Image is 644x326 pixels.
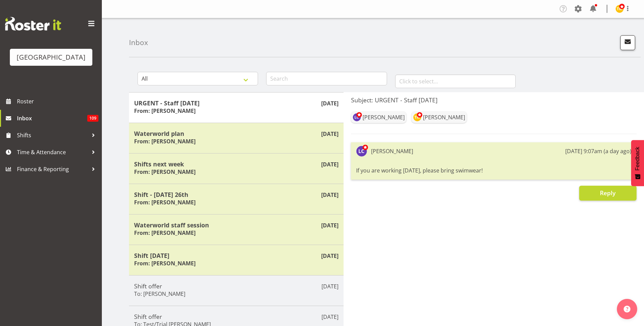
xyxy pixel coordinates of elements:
img: thomas-meulenbroek4912.jpg [413,113,421,121]
h5: Waterworld staff session [134,221,338,229]
p: [DATE] [321,130,338,138]
div: [DATE] 9:07am (a day ago) [565,147,631,155]
span: Inbox [17,113,87,123]
img: thomas-meulenbroek4912.jpg [615,5,624,13]
span: Finance & Reporting [17,164,88,174]
h5: Shift - [DATE] 26th [134,191,338,198]
button: Feedback - Show survey [631,140,644,186]
h5: Waterworld plan [134,130,338,137]
h5: Shift offer [134,282,338,290]
h6: From: [PERSON_NAME] [134,260,196,267]
h6: From: [PERSON_NAME] [134,107,196,114]
h5: URGENT - Staff [DATE] [134,99,338,107]
span: Time & Attendance [17,147,88,157]
h6: From: [PERSON_NAME] [134,229,196,236]
h5: Shift offer [134,313,338,320]
p: [DATE] [321,252,338,260]
div: If you are working [DATE], please bring swimwear! [356,165,631,176]
span: 109 [87,115,98,122]
img: laurie-cook11580.jpg [356,146,367,157]
h6: To: [PERSON_NAME] [134,290,185,297]
img: help-xxl-2.png [624,306,630,312]
h5: Shift [DATE] [134,252,338,259]
h6: From: [PERSON_NAME] [134,199,196,206]
span: Roster [17,96,98,106]
p: [DATE] [321,191,338,199]
p: [DATE] [321,160,338,168]
img: Rosterit website logo [5,17,61,30]
h4: Inbox [129,39,148,46]
div: [PERSON_NAME] [371,147,413,155]
div: [GEOGRAPHIC_DATA] [17,52,86,62]
p: [DATE] [321,313,338,321]
h5: Shifts next week [134,160,338,168]
div: [PERSON_NAME] [363,113,405,121]
span: Reply [600,189,615,197]
h5: Subject: URGENT - Staff [DATE] [351,96,637,104]
p: [DATE] [321,282,338,290]
h6: From: [PERSON_NAME] [134,138,196,145]
input: Click to select... [395,75,516,88]
button: Reply [579,186,637,201]
h6: From: [PERSON_NAME] [134,168,196,175]
span: Feedback [634,147,641,170]
p: [DATE] [321,99,338,107]
span: Shifts [17,130,88,140]
div: [PERSON_NAME] [423,113,465,121]
img: laurie-cook11580.jpg [353,113,361,121]
input: Search [266,72,387,85]
p: [DATE] [321,221,338,229]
